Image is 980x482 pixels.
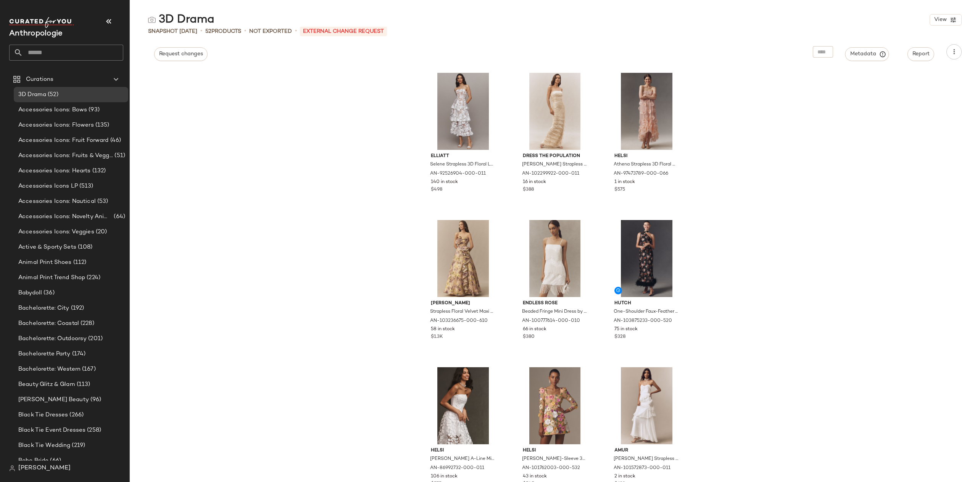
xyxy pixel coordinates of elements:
span: AN-100777614-000-010 [522,318,580,325]
span: Accessories Icons LP [18,182,78,191]
span: 66 in stock [523,326,546,333]
span: 75 in stock [614,326,638,333]
button: Report [907,47,934,61]
span: 2 in stock [614,473,635,480]
span: View [934,17,947,23]
span: 52 [205,29,211,34]
span: Helsi [614,153,679,160]
span: (513) [78,182,93,191]
span: (219) [70,441,85,450]
span: Elliatt [431,153,495,160]
span: • [295,27,297,36]
span: $1.3K [431,334,443,341]
span: AN-103236675-000-610 [430,318,488,325]
span: $380 [523,334,535,341]
span: Accessories Icons: Flowers [18,121,94,130]
span: Current Company Name [9,30,63,38]
span: Bachelorette: Western [18,365,81,374]
span: Accessories Icons: Veggies [18,228,94,236]
span: Hutch [614,300,679,307]
span: Helsi [431,447,495,454]
span: [PERSON_NAME] A-Line Midi Dress by Helsi in Ivory, Women's, Size: Large, Polyester/Nylon/Elastane... [430,456,495,463]
span: Accessories Icons: Bows [18,106,87,114]
span: Dress The Population [523,153,587,160]
span: Not Exported [249,27,292,35]
img: 103875233_520_b [608,220,685,297]
span: One-Shoulder Faux-Feather Trim Maxi Dress by Hutch in Black, Women's, Size: Small, Polyester at A... [614,308,678,315]
span: 140 in stock [431,179,458,186]
span: Animal Print Shoes [18,258,72,267]
span: Accessories Icons: Hearts [18,167,91,175]
img: 97473789_066_b [608,73,685,150]
span: 106 in stock [431,473,458,480]
span: Request changes [159,51,203,57]
span: Bachelorette: City [18,304,69,313]
span: Babydoll [18,289,42,297]
span: Bachelorette: Outdoorsy [18,334,87,343]
span: (228) [79,319,94,328]
span: $328 [614,334,625,341]
span: Accessories Icons: Nautical [18,197,96,206]
img: cfy_white_logo.C9jOOHJF.svg [9,17,74,28]
span: AN-101762003-000-532 [522,465,580,472]
span: Beaded Fringe Mini Dress by Endless Rose in White, Women's, Size: Large, Polyester/Spandex at Ant... [522,308,587,315]
span: AN-101572873-000-011 [614,465,671,472]
span: (113) [75,380,90,389]
div: Products [205,27,241,35]
span: (258) [85,426,101,435]
span: Bachelorette Party [18,350,71,358]
span: (266) [68,411,84,419]
img: svg%3e [9,465,15,471]
span: (192) [69,304,84,313]
span: AN-103875233-000-520 [614,318,672,325]
span: $388 [523,186,534,193]
span: (20) [94,228,107,236]
span: Boho Bride [18,456,48,465]
span: (167) [81,365,96,374]
span: AN-92526904-000-011 [430,170,486,177]
span: [PERSON_NAME] [431,300,495,307]
div: 3D Drama [148,12,214,27]
span: Selene Strapless 3D Floral Lace Tiered Maxi Dress by Elliatt in Ivory, Women's, Size: XL, Polyest... [430,161,495,168]
button: Metadata [845,47,889,61]
span: • [244,27,246,36]
span: [PERSON_NAME] Strapless Silk Ruffle Gown by AMUR in Ivory, Women's, Size: 6 at Anthropologie [614,456,678,463]
button: View [930,14,962,26]
span: (112) [72,258,87,267]
img: 101572873_011_b [608,367,685,444]
p: External Change Request [300,27,387,36]
span: (46) [109,136,121,145]
span: Accessories Icons: Fruit Forward [18,136,109,145]
img: 102299922_011_b [517,73,593,150]
span: Active & Sporty Sets [18,243,76,252]
span: (64) [112,212,125,221]
span: Curations [26,75,53,84]
span: (53) [96,197,108,206]
span: Report [912,51,930,57]
span: 3D Drama [18,90,46,99]
span: Animal Print Trend Shop [18,273,85,282]
span: (52) [46,90,58,99]
img: 86992732_011_b [425,367,501,444]
img: 101762003_532_b [517,367,593,444]
span: (174) [71,350,86,358]
span: (36) [42,289,55,297]
span: $575 [614,186,625,193]
span: [PERSON_NAME]-Sleeve 3D Floral A-Line Mini Dress by [PERSON_NAME], Women's, Size: Small, Polyeste... [522,456,587,463]
span: (201) [87,334,103,343]
span: Black Tie Dresses [18,411,68,419]
span: (51) [113,151,125,160]
span: 43 in stock [523,473,547,480]
span: 16 in stock [523,179,546,186]
span: Endless Rose [523,300,587,307]
span: AMUR [614,447,679,454]
span: Metadata [850,51,885,58]
span: Beauty Glitz & Glam [18,380,75,389]
span: AN-86992732-000-011 [430,465,484,472]
span: 1 in stock [614,179,635,186]
img: 100777614_010_b [517,220,593,297]
span: • [200,27,202,36]
span: (93) [87,106,100,114]
span: AN-97473789-000-066 [614,170,668,177]
span: [PERSON_NAME] Strapless Beaded Maxi Dress by Dress The Population in Ivory, Women's, Size: 2XL, P... [522,161,587,168]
